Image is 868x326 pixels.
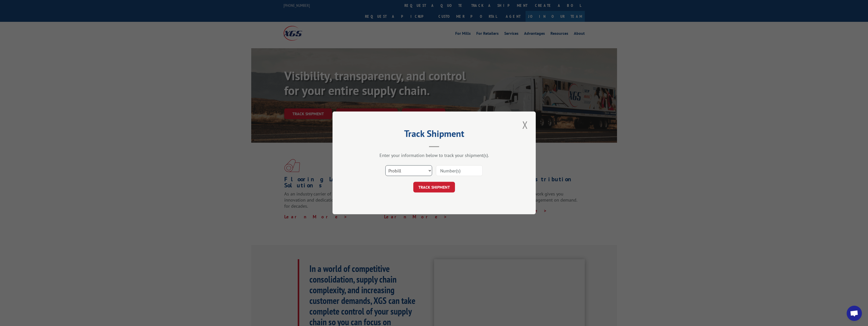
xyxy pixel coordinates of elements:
[847,306,862,321] a: Open chat
[413,182,455,193] button: TRACK SHIPMENT
[521,118,529,132] button: Close modal
[358,130,510,140] h2: Track Shipment
[358,153,510,158] div: Enter your information below to track your shipment(s).
[436,166,483,176] input: Number(s)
